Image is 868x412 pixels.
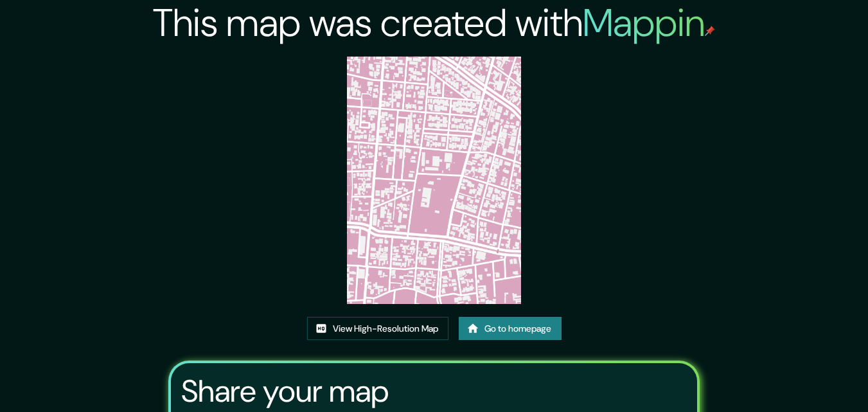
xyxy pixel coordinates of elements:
a: View High-Resolution Map [307,317,448,341]
iframe: Help widget launcher [754,362,854,398]
img: mappin-pin [705,26,715,36]
h3: Share your map [181,373,389,409]
a: Go to homepage [459,317,562,341]
img: created-map [347,57,522,304]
